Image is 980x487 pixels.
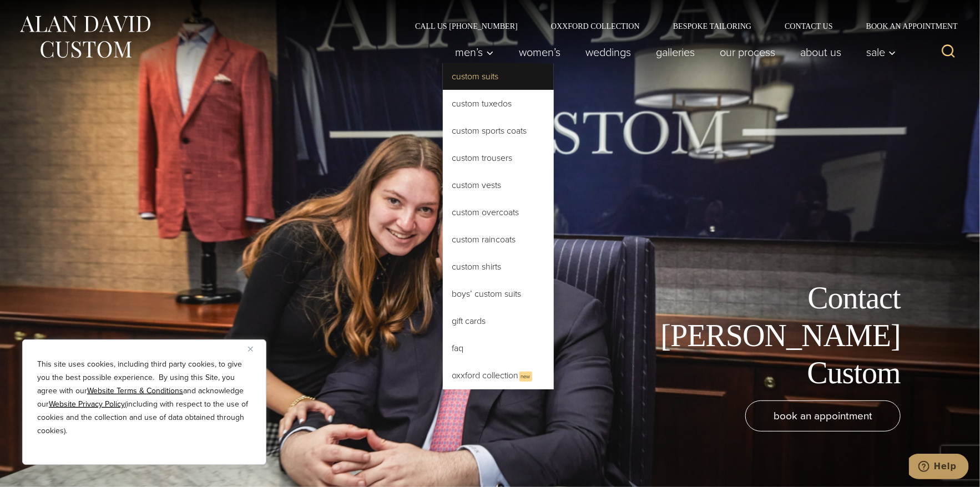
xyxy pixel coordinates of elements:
span: New [519,372,532,382]
button: Sale sub menu toggle [854,41,902,63]
nav: Secondary Navigation [398,22,962,30]
a: book an appointment [745,400,901,432]
a: Oxxford Collection [534,22,656,30]
a: FAQ [443,335,554,362]
a: weddings [573,41,644,63]
a: Custom Overcoats [443,199,554,226]
a: Women’s [507,41,573,63]
img: Alan David Custom [18,12,151,62]
h1: Contact [PERSON_NAME] Custom [651,280,901,392]
a: Our Process [708,41,788,63]
a: Gift Cards [443,308,554,334]
button: Men’s sub menu toggle [443,41,507,63]
button: View Search Form [935,39,962,65]
nav: Primary Navigation [443,41,902,63]
a: Website Terms & Conditions [87,385,183,397]
a: Custom Suits [443,63,554,90]
a: Custom Sports Coats [443,118,554,144]
p: This site uses cookies, including third party cookies, to give you the best possible experience. ... [37,358,251,438]
a: Custom Vests [443,172,554,199]
a: Custom Tuxedos [443,90,554,117]
a: Oxxford CollectionNew [443,362,554,389]
a: Bespoke Tailoring [656,22,768,30]
a: Custom Trousers [443,145,554,171]
a: Galleries [644,41,708,63]
iframe: Opens a widget where you can chat to one of our agents [909,454,969,481]
a: Custom Shirts [443,253,554,280]
span: book an appointment [774,408,872,424]
a: About Us [788,41,854,63]
a: Custom Raincoats [443,226,554,253]
button: Close [248,342,261,356]
img: Close [248,347,253,352]
a: Website Privacy Policy [49,398,125,410]
a: Contact Us [768,22,850,30]
a: Call Us [PHONE_NUMBER] [398,22,534,30]
a: Boys’ Custom Suits [443,281,554,307]
a: Book an Appointment [850,22,962,30]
